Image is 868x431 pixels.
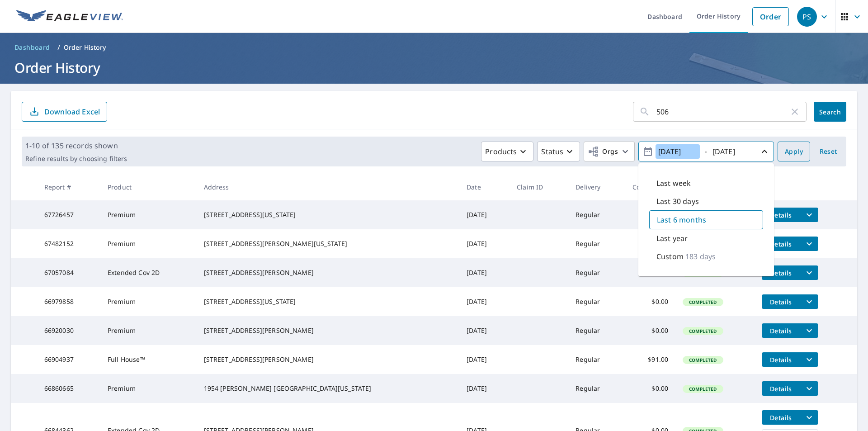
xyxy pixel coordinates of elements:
button: Products [481,142,533,161]
td: 66979858 [37,287,100,316]
span: Details [767,298,794,306]
a: Dashboard [11,40,54,55]
th: Delivery [568,174,625,200]
span: Details [767,211,794,219]
div: [STREET_ADDRESS][PERSON_NAME] [204,326,453,335]
td: Regular [568,316,625,345]
span: Completed [684,328,722,334]
td: [DATE] [459,316,509,345]
th: Product [100,174,197,200]
div: Last 30 days [649,192,763,210]
p: Download Excel [44,107,100,117]
button: filesDropdownBtn-66860665 [800,381,818,396]
th: Report # [37,174,100,200]
td: Premium [100,229,197,258]
td: $0.00 [625,229,675,258]
p: 183 days [685,251,716,262]
p: Refine results by choosing filters [25,155,127,163]
div: 1954 [PERSON_NAME] [GEOGRAPHIC_DATA][US_STATE] [204,384,453,393]
button: detailsBtn-67726457 [762,208,800,222]
th: Cost [625,174,675,200]
td: 67057084 [37,258,100,287]
span: Apply [785,146,803,157]
td: [DATE] [459,229,509,258]
input: Address, Report #, Claim ID, etc. [656,99,789,124]
span: Dashboard [14,43,50,52]
td: [DATE] [459,374,509,403]
p: Last week [656,178,691,189]
nav: breadcrumb [11,40,857,55]
td: 66904937 [37,345,100,374]
div: Last year [649,229,763,247]
button: Orgs [584,142,635,161]
div: PS [797,7,817,27]
p: Last year [656,233,688,244]
span: Completed [684,386,722,392]
td: Regular [568,258,625,287]
td: 67726457 [37,200,100,229]
button: detailsBtn-66860665 [762,381,800,396]
div: [STREET_ADDRESS][PERSON_NAME] [204,355,453,364]
span: Completed [684,357,722,363]
button: Search [814,102,846,122]
input: yyyy/mm/dd [710,144,754,159]
li: / [57,42,60,53]
button: filesDropdownBtn-66844362 [800,410,818,425]
div: [STREET_ADDRESS][PERSON_NAME] [204,268,453,277]
th: Date [459,174,509,200]
div: [STREET_ADDRESS][PERSON_NAME][US_STATE] [204,239,453,248]
td: $0.00 [625,374,675,403]
p: Last 6 months [657,214,706,225]
button: Status [537,142,580,161]
td: 67482152 [37,229,100,258]
p: 1-10 of 135 records shown [25,140,127,151]
span: Details [767,240,794,248]
td: Full House™ [100,345,197,374]
button: detailsBtn-66920030 [762,323,800,338]
p: Custom [656,251,684,262]
button: detailsBtn-66979858 [762,294,800,309]
td: Premium [100,316,197,345]
td: [DATE] [459,258,509,287]
p: Products [485,146,517,157]
button: Apply [778,142,810,161]
td: [DATE] [459,287,509,316]
button: detailsBtn-67482152 [762,237,800,251]
th: Claim ID [509,174,568,200]
td: Regular [568,229,625,258]
td: Premium [100,200,197,229]
td: $0.00 [625,200,675,229]
button: detailsBtn-67057084 [762,265,800,280]
a: Order [752,7,789,26]
button: filesDropdownBtn-67057084 [800,265,818,280]
td: Regular [568,374,625,403]
td: Extended Cov 2D [100,258,197,287]
button: filesDropdownBtn-67482152 [800,237,818,251]
div: Custom183 days [649,247,763,265]
td: 66920030 [37,316,100,345]
td: [DATE] [459,200,509,229]
span: Reset [817,146,839,157]
td: $0.00 [625,258,675,287]
td: Regular [568,287,625,316]
input: yyyy/mm/dd [656,144,700,159]
div: [STREET_ADDRESS][US_STATE] [204,297,453,306]
span: Details [767,384,794,393]
th: Address [197,174,460,200]
td: $0.00 [625,316,675,345]
div: Last week [649,174,763,192]
td: $91.00 [625,345,675,374]
td: $0.00 [625,287,675,316]
td: Premium [100,374,197,403]
button: Reset [814,142,843,161]
button: filesDropdownBtn-66979858 [800,294,818,309]
h1: Order History [11,58,857,77]
span: Details [767,327,794,335]
span: Completed [684,299,722,305]
td: [DATE] [459,345,509,374]
td: Regular [568,345,625,374]
button: detailsBtn-66904937 [762,352,800,367]
span: Orgs [588,146,618,157]
span: - [642,144,770,160]
div: Last 6 months [649,210,763,229]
